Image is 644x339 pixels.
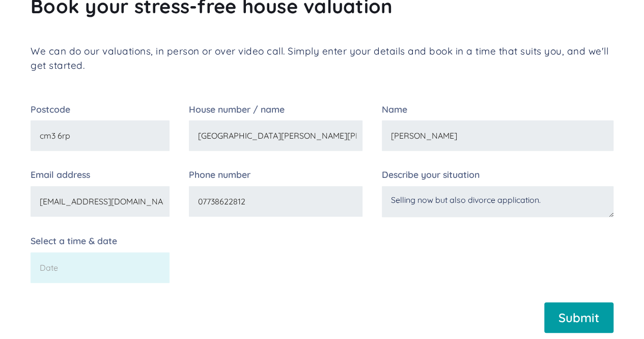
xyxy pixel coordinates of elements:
input: Submit [544,302,613,333]
form: Email Form [31,105,613,339]
input: Enter your postcode [31,120,170,151]
label: Select a time & date [31,237,170,246]
label: House number / name [189,105,362,114]
input: Date [31,252,170,283]
input: Your email... [31,186,170,217]
input: Your full name... [382,120,613,151]
label: Postcode [31,105,170,114]
label: Name [382,105,613,114]
input: Enter your house no. [189,120,362,151]
label: Email address [31,170,170,179]
input: Enter your phone no. [189,186,362,217]
p: We can do our valuations, in person or over video call. Simply enter your details and book in a t... [31,44,613,73]
label: Describe your situation [382,170,613,179]
label: Phone number [189,170,362,179]
iframe: reCAPTCHA [208,237,362,276]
